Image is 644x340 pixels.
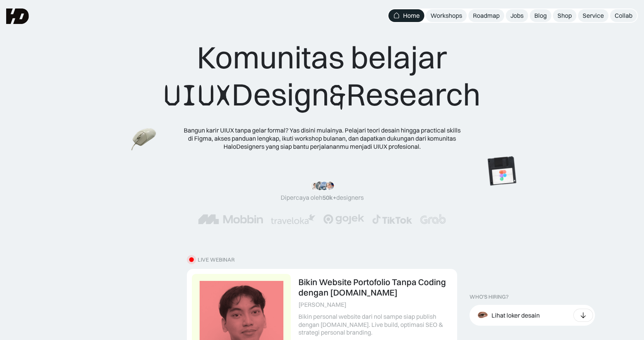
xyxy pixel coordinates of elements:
a: Home [388,9,424,22]
div: Home [403,12,420,20]
a: Collab [610,9,637,22]
a: Workshops [426,9,467,22]
div: Workshops [430,12,462,20]
div: Bangun karir UIUX tanpa gelar formal? Yas disini mulainya. Pelajari teori desain hingga practical... [183,126,461,150]
div: Dipercaya oleh designers [281,194,364,202]
a: Service [578,9,608,22]
div: LIVE WEBINAR [198,257,235,263]
div: Blog [534,12,547,20]
a: Roadmap [468,9,504,22]
div: Lihat loker desain [491,311,540,320]
div: Collab [615,12,632,20]
div: Service [583,12,604,20]
div: Shop [558,12,572,20]
div: Komunitas belajar Design Research [164,39,481,114]
div: WHO’S HIRING? [469,294,508,300]
span: UIUX [164,77,232,114]
span: 50k+ [322,194,336,201]
div: Jobs [510,12,524,20]
div: Roadmap [473,12,500,20]
a: Shop [553,9,576,22]
a: Blog [530,9,551,22]
span: & [329,77,346,114]
a: Jobs [506,9,528,22]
